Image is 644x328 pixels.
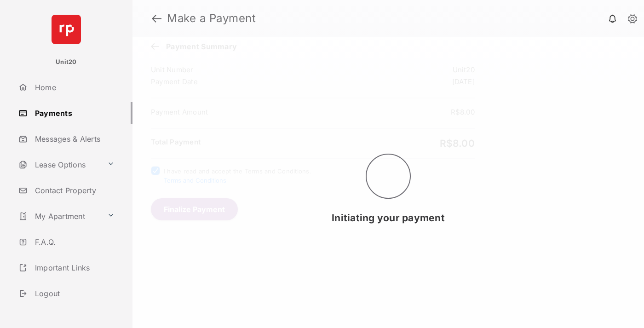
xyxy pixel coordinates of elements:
a: Contact Property [15,179,132,201]
a: Payments [15,102,132,124]
span: Initiating your payment [332,212,445,224]
p: Unit20 [56,58,77,67]
a: Messages & Alerts [15,128,132,150]
a: Logout [15,282,132,305]
a: Important Links [15,257,118,279]
a: Home [15,76,132,98]
a: Lease Options [15,154,103,176]
img: svg+xml;base64,PHN2ZyB4bWxucz0iaHR0cDovL3d3dy53My5vcmcvMjAwMC9zdmciIHdpZHRoPSI2NCIgaGVpZ2h0PSI2NC... [52,15,81,44]
a: My Apartment [15,205,103,227]
a: F.A.Q. [15,231,132,253]
strong: Make a Payment [167,13,256,24]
